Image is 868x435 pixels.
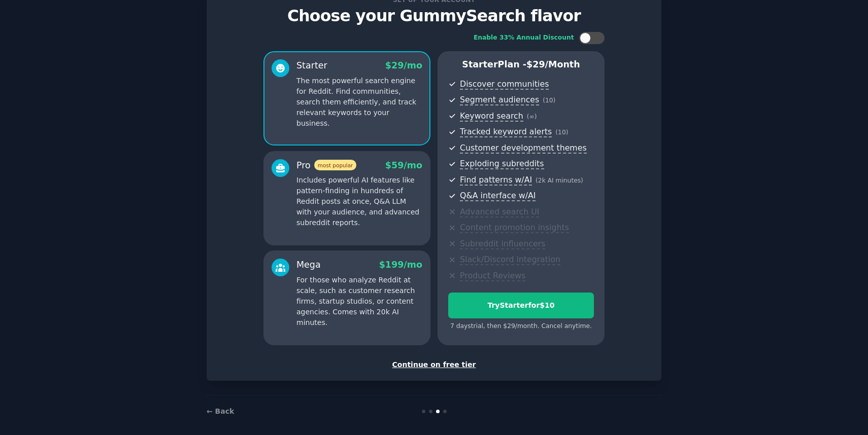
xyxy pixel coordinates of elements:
div: 7 days trial, then $ 29 /month . Cancel anytime. [448,322,594,331]
span: Subreddit influencers [460,239,545,249]
span: Q&A interface w/AI [460,191,536,201]
a: ← Back [207,407,234,415]
span: Exploding subreddits [460,159,544,169]
div: Try Starter for $10 [449,300,593,311]
p: Choose your GummySearch flavor [217,7,651,25]
span: ( ∞ ) [527,113,537,120]
span: ( 10 ) [543,97,555,104]
span: Find patterns w/AI [460,175,532,186]
span: most popular [314,160,357,170]
span: Customer development themes [460,143,587,154]
span: Advanced search UI [460,207,539,217]
div: Continue on free tier [217,359,651,370]
span: Slack/Discord integration [460,255,560,265]
span: $ 199 /mo [379,260,422,270]
span: ( 10 ) [555,129,568,136]
span: Content promotion insights [460,223,569,233]
button: TryStarterfor$10 [448,293,594,318]
span: Keyword search [460,111,523,122]
span: Product Reviews [460,271,525,281]
p: Starter Plan - [448,58,594,71]
div: Mega [296,259,321,271]
span: Segment audiences [460,95,539,105]
span: ( 2k AI minutes ) [536,177,583,184]
p: Includes powerful AI features like pattern-finding in hundreds of Reddit posts at once, Q&A LLM w... [296,175,422,228]
span: $ 59 /mo [385,160,422,170]
span: $ 29 /month [526,59,580,69]
span: Discover communities [460,79,549,90]
div: Starter [296,59,327,72]
div: Pro [296,159,356,172]
span: Tracked keyword alerts [460,127,552,137]
p: For those who analyze Reddit at scale, such as customer research firms, startup studios, or conte... [296,275,422,328]
div: Enable 33% Annual Discount [474,33,574,43]
p: The most powerful search engine for Reddit. Find communities, search them efficiently, and track ... [296,76,422,129]
span: $ 29 /mo [385,60,422,70]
